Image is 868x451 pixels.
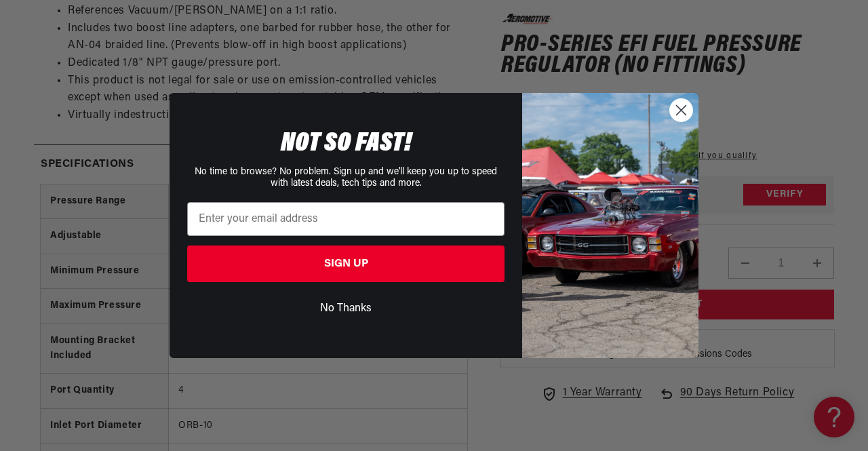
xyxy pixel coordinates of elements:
input: Enter your email address [187,202,505,236]
button: No Thanks [187,296,505,321]
button: Close dialog [669,98,693,122]
span: No time to browse? No problem. Sign up and we'll keep you up to speed with latest deals, tech tip... [195,167,497,189]
span: NOT SO FAST! [281,130,412,157]
button: SIGN UP [187,246,505,282]
img: 85cdd541-2605-488b-b08c-a5ee7b438a35.jpeg [522,93,698,357]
